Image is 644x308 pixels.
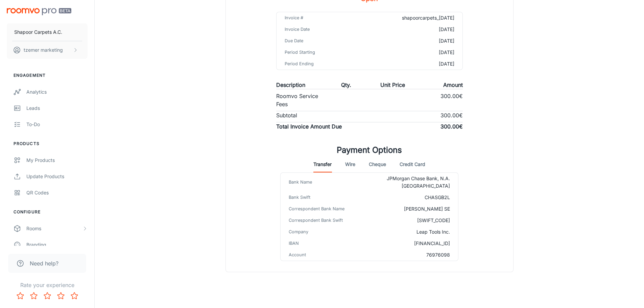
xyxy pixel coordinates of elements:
[26,157,88,164] div: My Products
[380,81,405,89] p: Unit Price
[350,192,458,203] td: CHASGB2L
[369,156,386,172] button: Cheque
[281,192,350,203] td: Bank Swift
[281,215,350,226] td: Correspondent Bank Swift
[276,81,305,89] p: Description
[439,122,463,131] p: ‏300.00 ‏€
[24,46,63,54] p: tzemer marketing
[281,249,350,261] td: Account
[276,92,323,108] p: Roomvo Service Fees
[7,23,88,41] button: Shapoor Carpets A.C.
[345,156,355,172] button: Wire
[7,8,71,15] img: Roomvo PRO Beta
[68,289,81,303] button: Rate 5 star
[277,35,360,47] td: Due Date
[54,289,68,303] button: Rate 4 star
[360,47,462,58] td: [DATE]
[439,92,463,108] p: ‏300.00 ‏€
[281,238,350,249] td: IBAN
[41,289,54,303] button: Rate 3 star
[341,81,351,89] p: Qty.
[443,81,463,89] p: Amount
[27,289,41,303] button: Rate 2 star
[14,289,27,303] button: Rate 1 star
[26,104,88,112] div: Leads
[281,173,350,192] td: Bank Name
[281,203,350,215] td: Correspondent Bank Name
[277,12,360,24] td: Invoice #
[360,24,462,35] td: [DATE]
[350,238,458,249] td: [FINANCIAL_ID]
[26,241,88,248] div: Branding
[360,58,462,70] td: [DATE]
[281,226,350,238] td: Company
[7,41,88,59] button: tzemer marketing
[26,121,88,128] div: To-do
[5,281,89,289] p: Rate your experience
[350,173,458,192] td: JPMorgan Chase Bank, N.A. [GEOGRAPHIC_DATA]
[350,226,458,238] td: Leap Tools Inc.
[313,156,332,172] button: Transfer
[26,225,82,232] div: Rooms
[276,111,297,119] p: Subtotal
[400,156,425,172] button: Credit Card
[360,35,462,47] td: [DATE]
[439,111,463,119] p: ‏300.00 ‏€
[26,173,88,180] div: Update Products
[26,88,88,96] div: Analytics
[350,215,458,226] td: [SWIFT_CODE]
[350,203,458,215] td: [PERSON_NAME] SE
[14,28,62,36] p: Shapoor Carpets A.C.
[277,47,360,58] td: Period Starting
[276,122,342,131] p: Total Invoice Amount Due
[26,189,88,196] div: QR Codes
[360,12,462,24] td: shapoorcarpets_[DATE]
[350,249,458,261] td: 76976098
[277,24,360,35] td: Invoice Date
[337,144,402,156] h1: Payment Options
[277,58,360,70] td: Period Ending
[30,259,58,267] span: Need help?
